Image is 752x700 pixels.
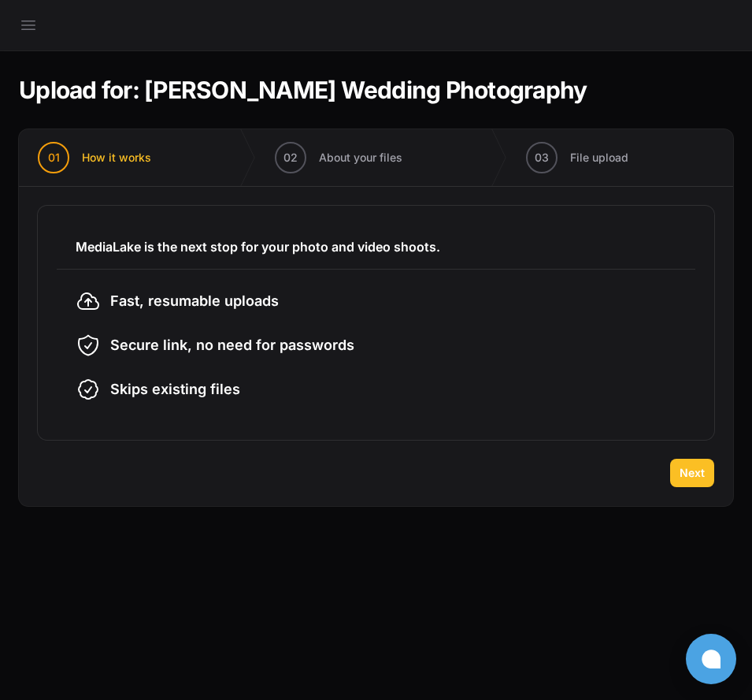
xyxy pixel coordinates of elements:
[19,129,170,186] button: 01 How it works
[110,334,354,356] span: Secure link, no need for passwords
[19,76,587,104] h1: Upload for: [PERSON_NAME] Wedding Photography
[82,150,151,166] span: How it works
[283,150,298,166] span: 02
[680,465,705,481] span: Next
[570,150,628,166] span: File upload
[110,378,240,400] span: Skips existing files
[670,459,714,487] button: Next
[110,290,279,312] span: Fast, resumable uploads
[507,129,647,186] button: 03 File upload
[686,634,736,684] button: Open chat window
[76,237,676,256] h3: MediaLake is the next stop for your photo and video shoots.
[48,150,60,166] span: 01
[535,150,549,166] span: 03
[319,150,402,166] span: About your files
[256,129,421,186] button: 02 About your files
